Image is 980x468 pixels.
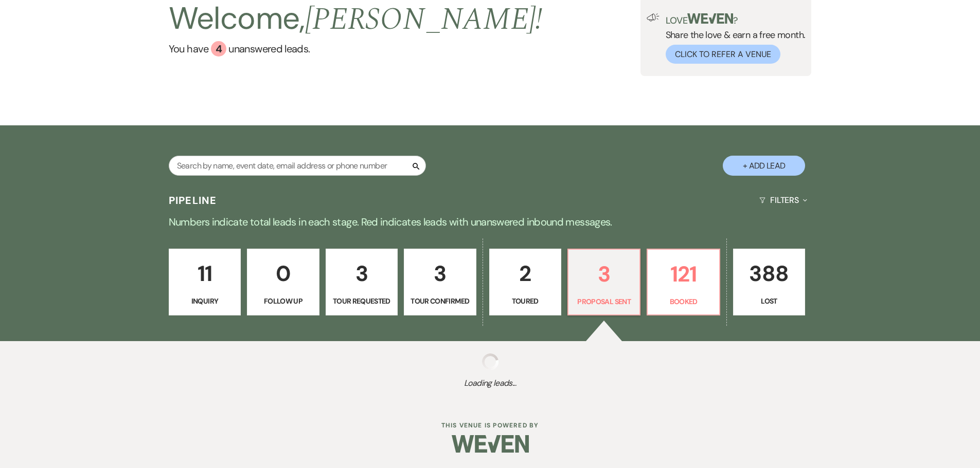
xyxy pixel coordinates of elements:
[482,353,498,370] img: loading spinner
[169,41,543,57] a: You have 4 unanswered leads.
[733,249,805,315] a: 388Lost
[489,249,561,315] a: 2Toured
[169,249,241,315] a: 11Inquiry
[332,256,391,291] p: 3
[254,295,312,307] p: Follow Up
[575,296,633,307] p: Proposal Sent
[411,256,469,291] p: 3
[567,249,640,315] a: 3Proposal Sent
[175,256,234,291] p: 11
[247,249,319,315] a: 0Follow Up
[740,295,798,307] p: Lost
[666,45,780,64] button: Click to Refer a Venue
[666,13,806,25] p: Love ?
[254,256,312,291] p: 0
[723,156,805,176] button: + Add Lead
[687,13,733,24] img: weven-logo-green.svg
[175,295,234,307] p: Inquiry
[496,256,555,291] p: 2
[211,41,226,57] div: 4
[326,249,398,315] a: 3Tour Requested
[411,295,469,307] p: Tour Confirmed
[740,256,798,291] p: 388
[169,156,426,176] input: Search by name, event date, email address or phone number
[575,257,633,291] p: 3
[660,13,806,64] div: Share the love & earn a free month.
[452,426,529,462] img: Weven Logo
[332,295,391,307] p: Tour Requested
[404,249,476,315] a: 3Tour Confirmed
[654,257,712,291] p: 121
[49,377,931,389] span: Loading leads...
[120,214,861,230] p: Numbers indicate total leads in each stage. Red indicates leads with unanswered inbound messages.
[755,186,811,214] button: Filters
[169,193,217,208] h3: Pipeline
[654,296,712,307] p: Booked
[496,295,555,307] p: Toured
[647,249,720,315] a: 121Booked
[647,13,660,22] img: loud-speaker-illustration.svg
